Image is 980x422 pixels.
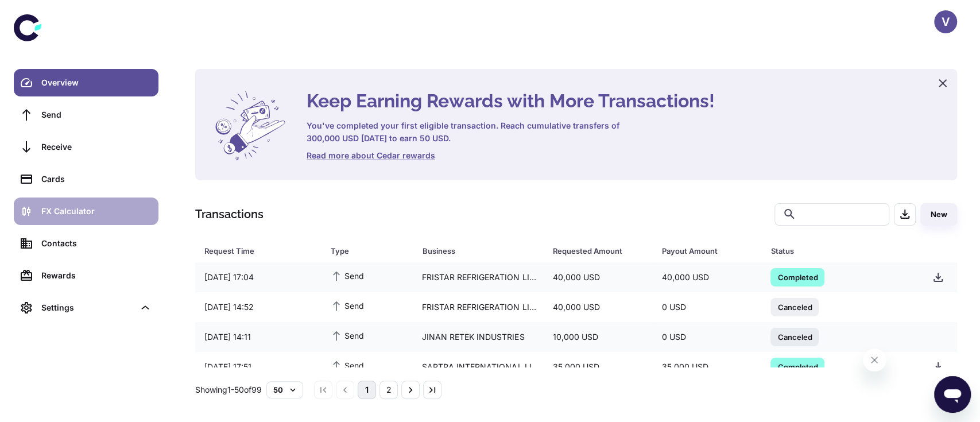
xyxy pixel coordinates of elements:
span: Status [770,243,909,259]
a: Overview [14,69,158,96]
h1: Transactions [195,206,264,223]
button: 50 [266,381,303,398]
div: Payout Amount [662,243,742,259]
div: 40,000 USD [653,266,762,288]
span: Canceled [770,301,819,312]
div: Type [331,243,393,259]
p: Showing 1-50 of 99 [195,384,262,396]
div: FX Calculator [41,205,152,218]
div: JINAN RETEK INDUSTRIES [413,326,544,348]
a: FX Calculator [14,198,158,225]
div: Requested Amount [553,243,633,259]
button: Go to next page [401,381,420,399]
span: Type [331,243,408,259]
span: Canceled [770,331,819,342]
div: [DATE] 17:51 [195,356,321,378]
div: 40,000 USD [544,266,653,288]
div: Settings [41,301,134,314]
a: Rewards [14,262,158,289]
div: Cards [41,173,152,185]
iframe: Close message [863,349,886,371]
div: Contacts [41,237,152,250]
button: Go to page 2 [379,381,398,399]
div: Settings [14,294,158,322]
div: [DATE] 14:11 [195,326,321,348]
button: V [934,10,957,33]
a: Send [14,101,158,129]
a: Receive [14,133,158,161]
span: Send [331,269,364,282]
div: 10,000 USD [544,326,653,348]
div: [DATE] 14:52 [195,296,321,318]
a: Read more about Cedar rewards [307,149,943,162]
iframe: Button to launch messaging window [934,376,971,413]
div: [DATE] 17:04 [195,266,321,288]
span: Payout Amount [662,243,757,259]
div: FRISTAR REFRIGERATION LIMITED [413,296,544,318]
span: Send [331,359,364,371]
div: FRISTAR REFRIGERATION LIMITED [413,266,544,288]
div: Rewards [41,269,152,282]
span: Hi. Need any help? [7,8,83,17]
div: Overview [41,76,152,89]
h6: You've completed your first eligible transaction. Reach cumulative transfers of 300,000 USD [DATE... [307,119,622,145]
h4: Keep Earning Rewards with More Transactions! [307,87,943,115]
span: Requested Amount [553,243,648,259]
div: 35,000 USD [653,356,762,378]
div: 0 USD [653,326,762,348]
div: Send [41,109,152,121]
div: 40,000 USD [544,296,653,318]
button: Go to last page [423,381,441,399]
span: Request Time [204,243,317,259]
span: Send [331,299,364,312]
div: 0 USD [653,296,762,318]
button: page 1 [358,381,376,399]
button: New [920,203,957,226]
div: 35,000 USD [544,356,653,378]
div: Receive [41,141,152,153]
a: Contacts [14,230,158,257]
span: Completed [770,361,824,372]
div: SARTRA INTERNATIONAL LIMITED [413,356,544,378]
div: Request Time [204,243,302,259]
a: Cards [14,165,158,193]
span: Completed [770,271,824,282]
nav: pagination navigation [312,381,443,399]
span: Send [331,329,364,342]
div: Status [770,243,894,259]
